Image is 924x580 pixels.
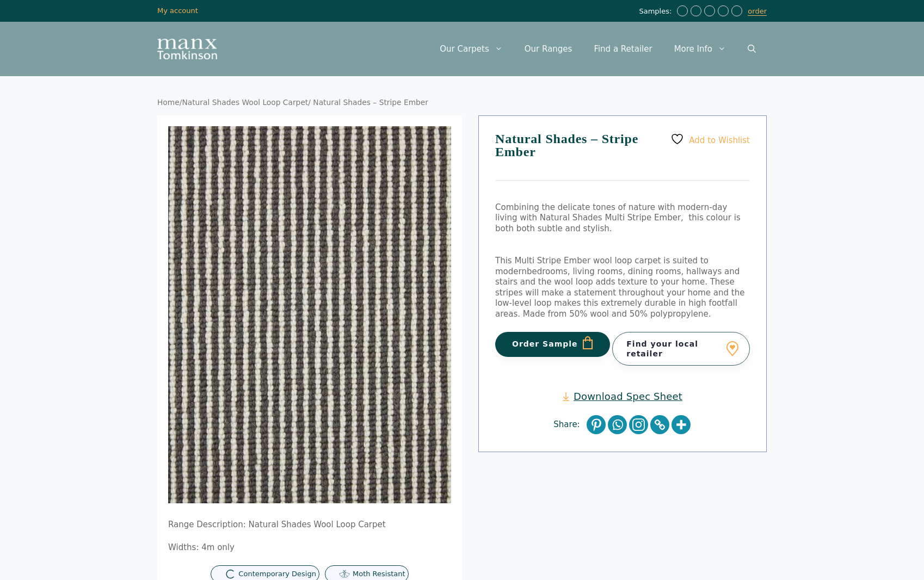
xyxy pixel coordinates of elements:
a: Find a Retailer [583,33,663,65]
span: Samples: [639,7,674,16]
a: Find your local retailer [612,332,750,366]
a: Instagram [629,415,648,434]
a: Whatsapp [608,415,627,434]
a: More [672,415,691,434]
p: Range Description: Natural Shades Wool Loop Carpet [168,520,451,530]
a: order [748,7,767,16]
h1: Natural Shades – Stripe Ember [495,132,750,181]
a: Pinterest [587,415,606,434]
span: Moth Resistant [353,570,405,579]
a: Copy Link [650,415,669,434]
span: bedrooms, living rooms, dining rooms, hallways and stairs and the wool loop adds texture to your ... [495,267,744,319]
a: Download Spec Sheet [563,390,682,403]
span: Contemporary Design [238,570,316,579]
button: Order Sample [495,332,610,357]
a: Natural Shades Wool Loop Carpet [182,98,308,107]
a: Our Ranges [514,33,583,65]
a: Open Search Bar [737,33,767,65]
nav: Primary [429,33,767,65]
a: My account [157,7,198,15]
span: This Multi Stripe Ember wool loop carpet is suited to modern [495,256,709,276]
a: More Info [663,33,737,65]
p: Widths: 4m only [168,542,451,553]
a: Our Carpets [429,33,514,65]
a: Add to Wishlist [670,132,750,146]
span: Combining the delicate tones of nature with modern-day living with Natural Shades Multi Stripe Em... [495,202,741,233]
nav: Breadcrumb [157,98,767,108]
img: Cream & Grey Stripe [168,126,451,503]
a: Home [157,98,180,107]
img: Manx Tomkinson [157,39,217,59]
span: Share: [553,419,585,430]
span: Add to Wishlist [689,135,750,145]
